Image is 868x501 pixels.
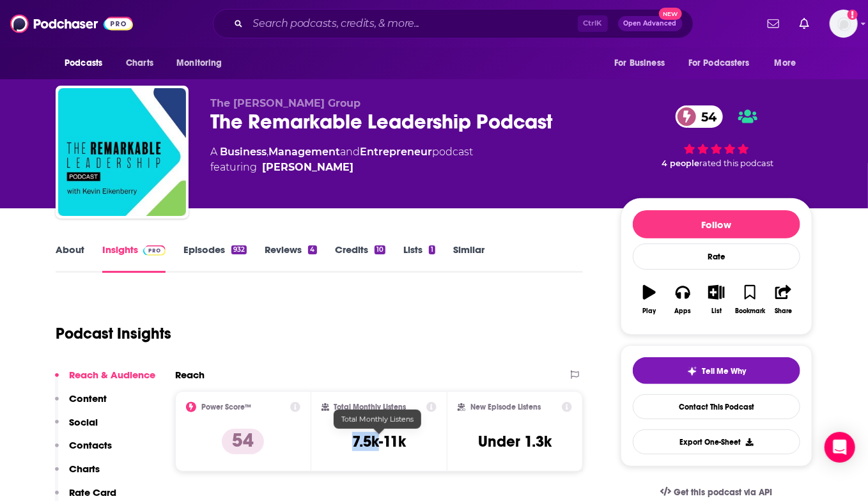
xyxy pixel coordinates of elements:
[633,429,800,454] button: Export One-Sheet
[58,88,186,216] img: The Remarkable Leadership Podcast
[56,324,171,343] h1: Podcast Insights
[614,54,665,72] span: For Business
[375,245,385,254] div: 10
[578,15,608,32] span: Ctrl K
[262,160,353,175] a: Kevin Eikenberry
[222,429,264,454] p: 54
[65,54,102,72] span: Podcasts
[830,10,858,38] img: User Profile
[662,158,699,168] span: 4 people
[618,16,683,31] button: Open AdvancedNew
[55,392,107,416] button: Content
[687,366,697,376] img: tell me why sparkle
[335,243,385,273] a: Credits10
[735,307,765,315] div: Bookmark
[675,307,692,315] div: Apps
[360,146,432,158] a: Entrepreneur
[633,277,666,323] button: Play
[352,432,406,451] h3: 7.5k-11k
[265,243,316,273] a: Reviews4
[176,54,222,72] span: Monitoring
[825,432,855,463] div: Open Intercom Messenger
[69,486,116,498] p: Rate Card
[56,243,84,273] a: About
[143,245,166,256] img: Podchaser Pro
[55,369,155,392] button: Reach & Audience
[118,51,161,75] a: Charts
[711,307,722,315] div: List
[341,415,414,424] span: Total Monthly Listens
[688,105,723,128] span: 54
[175,369,205,381] h2: Reach
[267,146,268,158] span: ,
[766,51,812,75] button: open menu
[69,392,107,405] p: Content
[830,10,858,38] button: Show profile menu
[659,8,682,20] span: New
[69,439,112,451] p: Contacts
[55,463,100,486] button: Charts
[308,245,316,254] div: 4
[702,366,747,376] span: Tell Me Why
[633,210,800,238] button: Follow
[666,277,699,323] button: Apps
[633,243,800,270] div: Rate
[201,403,251,412] h2: Power Score™
[676,105,723,128] a: 54
[102,243,166,273] a: InsightsPodchaser Pro
[429,245,435,254] div: 1
[167,51,238,75] button: open menu
[248,13,578,34] input: Search podcasts, credits, & more...
[220,146,267,158] a: Business
[56,51,119,75] button: open menu
[126,54,153,72] span: Charts
[453,243,484,273] a: Similar
[848,10,858,20] svg: Add a profile image
[830,10,858,38] span: Logged in as megcassidy
[403,243,435,273] a: Lists1
[55,439,112,463] button: Contacts
[213,9,694,38] div: Search podcasts, credits, & more...
[767,277,800,323] button: Share
[478,432,552,451] h3: Under 1.3k
[775,307,792,315] div: Share
[775,54,796,72] span: More
[10,12,133,36] img: Podchaser - Follow, Share and Rate Podcasts
[268,146,340,158] a: Management
[633,357,800,384] button: tell me why sparkleTell Me Why
[621,97,812,176] div: 54 4 peoplerated this podcast
[231,245,247,254] div: 932
[210,97,360,109] span: The [PERSON_NAME] Group
[470,403,541,412] h2: New Episode Listens
[699,158,773,168] span: rated this podcast
[794,13,814,35] a: Show notifications dropdown
[183,243,247,273] a: Episodes932
[69,416,98,428] p: Social
[633,394,800,419] a: Contact This Podcast
[605,51,681,75] button: open menu
[340,146,360,158] span: and
[210,144,473,175] div: A podcast
[688,54,750,72] span: For Podcasters
[674,487,773,498] span: Get this podcast via API
[69,463,100,475] p: Charts
[733,277,766,323] button: Bookmark
[334,403,407,412] h2: Total Monthly Listens
[69,369,155,381] p: Reach & Audience
[624,20,677,27] span: Open Advanced
[763,13,784,35] a: Show notifications dropdown
[700,277,733,323] button: List
[210,160,473,175] span: featuring
[680,51,768,75] button: open menu
[643,307,656,315] div: Play
[55,416,98,440] button: Social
